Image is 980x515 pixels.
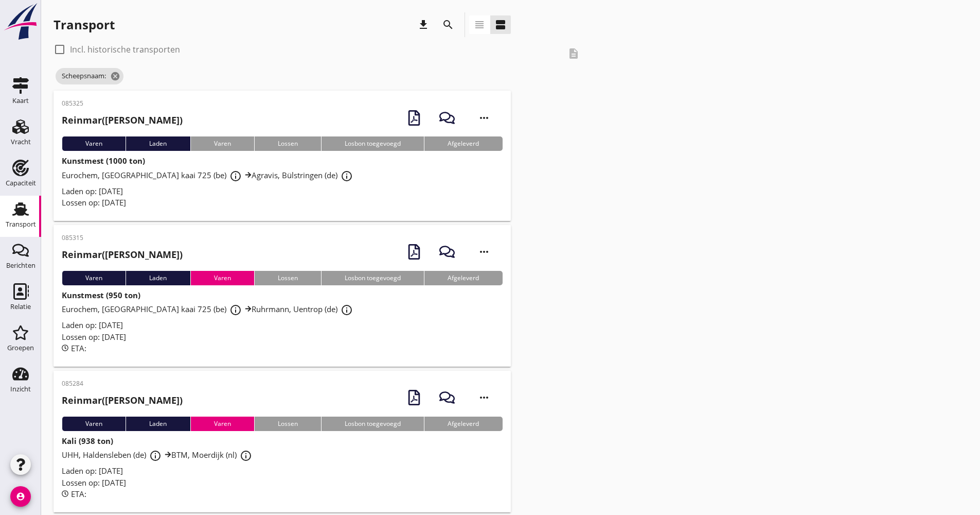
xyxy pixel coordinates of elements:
i: view_headline [473,19,486,31]
p: 085315 [62,233,183,243]
i: info_outline [240,450,252,462]
div: Varen [62,417,126,431]
span: Laden op: [DATE] [62,466,123,476]
div: Laden [126,271,190,285]
strong: Kunstmest (950 ton) [62,290,140,300]
div: Varen [62,136,126,151]
a: 085325Reinmar([PERSON_NAME])VarenLadenVarenLossenLosbon toegevoegdAfgeleverdKunstmest (1000 ton)E... [54,91,511,221]
i: cancel [110,71,120,81]
div: Vracht [11,139,31,145]
div: Groepen [7,345,34,351]
div: Transport [6,221,36,228]
span: Laden op: [DATE] [62,186,123,196]
i: info_outline [341,304,353,316]
div: Afgeleverd [424,136,502,151]
div: Varen [190,271,254,285]
div: Losbon toegevoegd [321,136,424,151]
div: Relatie [10,303,31,310]
strong: Reinmar [62,394,102,406]
i: info_outline [149,450,162,462]
i: download [417,19,430,31]
i: info_outline [229,304,242,316]
h2: ([PERSON_NAME]) [62,113,183,127]
a: 085284Reinmar([PERSON_NAME])VarenLadenVarenLossenLosbon toegevoegdAfgeleverdKali (938 ton)UHH, Ha... [54,371,511,512]
i: info_outline [229,170,242,182]
i: account_circle [10,486,31,507]
strong: Kunstmest (1000 ton) [62,156,145,166]
span: UHH, Haldensleben (de) BTM, Moerdijk (nl) [62,450,255,460]
strong: Reinmar [62,248,102,261]
div: Transport [54,16,115,33]
label: Incl. historische transporten [70,44,180,55]
div: Afgeleverd [424,417,502,431]
span: Lossen op: [DATE] [62,477,126,488]
strong: Kali (938 ton) [62,436,113,446]
span: Scheepsnaam: [56,68,123,84]
span: ETA: [71,343,86,353]
div: Varen [190,417,254,431]
div: Kaart [12,97,29,104]
div: Losbon toegevoegd [321,271,424,285]
h2: ([PERSON_NAME]) [62,393,183,407]
p: 085284 [62,379,183,388]
div: Lossen [254,136,321,151]
div: Laden [126,136,190,151]
h2: ([PERSON_NAME]) [62,248,183,262]
i: info_outline [341,170,353,182]
div: Inzicht [10,386,31,392]
span: Eurochem, [GEOGRAPHIC_DATA] kaai 725 (be) Agravis, Bülstringen (de) [62,170,356,180]
div: Varen [62,271,126,285]
div: Laden [126,417,190,431]
i: more_horiz [470,383,498,412]
span: ETA: [71,489,86,499]
i: view_agenda [494,19,507,31]
i: search [442,19,454,31]
img: logo-small.a267ee39.svg [2,3,39,41]
div: Varen [190,136,254,151]
span: Eurochem, [GEOGRAPHIC_DATA] kaai 725 (be) Ruhrmann, Uentrop (de) [62,304,356,314]
span: Lossen op: [DATE] [62,332,126,342]
span: Lossen op: [DATE] [62,197,126,208]
span: Laden op: [DATE] [62,320,123,330]
div: Lossen [254,417,321,431]
a: 085315Reinmar([PERSON_NAME])VarenLadenVarenLossenLosbon toegevoegdAfgeleverdKunstmest (950 ton)Eu... [54,225,511,367]
div: Capaciteit [6,180,36,186]
div: Lossen [254,271,321,285]
div: Afgeleverd [424,271,502,285]
div: Losbon toegevoegd [321,417,424,431]
i: more_horiz [470,237,498,266]
p: 085325 [62,99,183,108]
strong: Reinmar [62,114,102,126]
i: more_horiz [470,104,498,132]
div: Berichten [6,262,35,269]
